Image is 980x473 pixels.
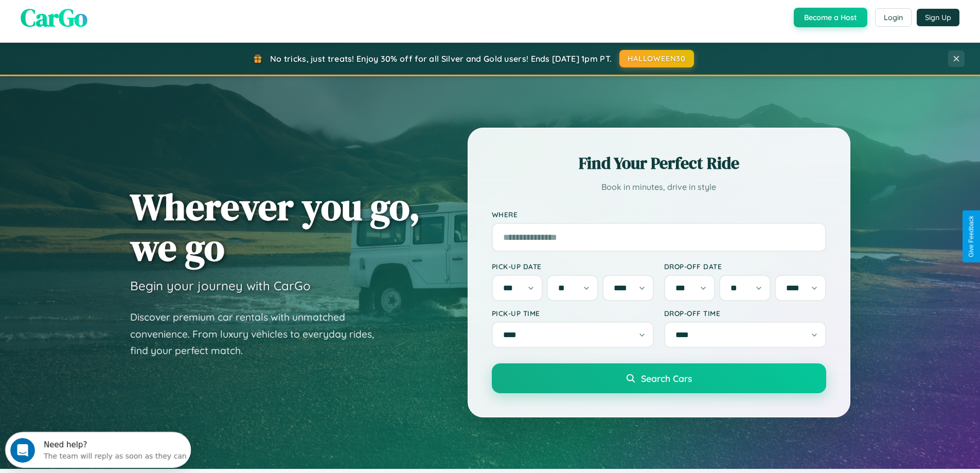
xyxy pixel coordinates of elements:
[492,152,826,174] h2: Find Your Perfect Ride
[21,1,87,34] span: CarGo
[130,278,311,293] h3: Begin your journey with CarGo
[10,438,35,463] iframe: Intercom live chat
[492,180,826,195] p: Book in minutes, drive in style
[619,50,694,67] button: HALLOWEEN30
[39,17,182,28] div: The team will reply as soon as they can
[917,9,959,26] button: Sign Up
[641,373,692,384] span: Search Cars
[270,54,612,64] span: No tricks, just treats! Enjoy 30% off for all Silver and Gold users! Ends [DATE] 1pm PT.
[130,309,387,359] p: Discover premium car rentals with unmatched convenience. From luxury vehicles to everyday rides, ...
[794,8,867,27] button: Become a Host
[4,4,191,32] div: Open Intercom Messenger
[492,210,826,219] label: Where
[664,309,826,318] label: Drop-off Time
[39,9,182,17] div: Need help?
[492,262,654,271] label: Pick-up Date
[492,363,826,393] button: Search Cars
[875,8,912,27] button: Login
[968,216,975,257] div: Give Feedback
[664,262,826,271] label: Drop-off Date
[492,309,654,318] label: Pick-up Time
[5,432,191,468] iframe: Intercom live chat discovery launcher
[130,186,420,268] h1: Wherever you go, we go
